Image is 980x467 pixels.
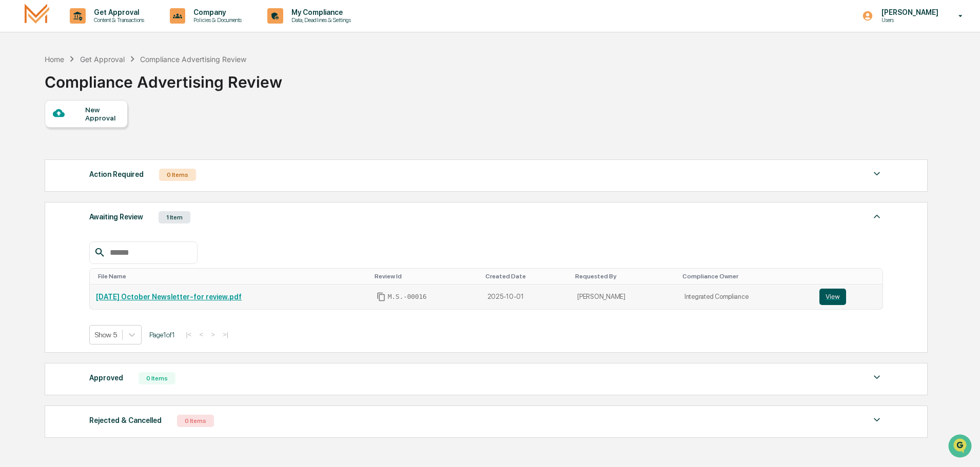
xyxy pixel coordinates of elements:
p: Get Approval [86,8,149,16]
a: 🖐️Preclearance [6,125,70,144]
button: Start new chat [174,82,187,94]
span: Data Lookup [21,149,65,159]
a: 🗄️Attestations [70,125,131,144]
div: Toggle SortBy [821,273,878,280]
div: Awaiting Review [89,210,143,224]
div: Compliance Advertising Review [45,65,282,91]
a: View [819,289,876,305]
div: Approved [89,371,123,384]
div: Home [45,55,64,64]
p: My Compliance [283,8,356,16]
div: Action Required [89,168,144,181]
a: Powered byPylon [72,173,124,181]
p: [PERSON_NAME] [873,8,944,16]
div: Toggle SortBy [485,273,567,280]
div: 0 Items [139,372,175,384]
img: caret [871,168,883,180]
div: 0 Items [159,169,196,181]
div: Get Approval [80,55,125,64]
td: [PERSON_NAME] [571,285,678,309]
td: Integrated Compliance [678,285,814,309]
img: caret [871,210,883,222]
img: 1746055101610-c473b297-6a78-478c-a979-82029cc54cd1 [10,78,29,97]
div: 🗄️ [74,130,83,138]
button: < [196,330,206,339]
div: Toggle SortBy [375,273,477,280]
button: View [819,289,846,305]
button: > [208,330,218,339]
span: Preclearance [21,129,66,139]
div: 1 Item [159,211,190,224]
div: Toggle SortBy [682,273,810,280]
a: 🔎Data Lookup [6,145,69,163]
span: Attestations [85,129,127,139]
div: 🖐️ [10,130,18,138]
img: caret [871,371,883,383]
div: 🔎 [10,150,18,158]
div: 0 Items [177,415,214,427]
span: Copy Id [377,292,386,301]
p: Policies & Documents [185,16,247,24]
p: Company [185,8,247,16]
iframe: Open customer support [947,433,975,461]
td: 2025-10-01 [481,285,572,309]
div: Toggle SortBy [98,273,366,280]
div: Compliance Advertising Review [140,55,246,64]
div: Toggle SortBy [575,273,674,280]
div: Start new chat [35,78,168,89]
a: [DATE] October Newsletter-for review.pdf [96,293,242,301]
span: Pylon [102,174,124,181]
img: caret [871,414,883,426]
span: Page 1 of 1 [149,331,175,339]
p: Content & Transactions [86,16,149,24]
img: logo [25,4,49,28]
div: We're available if you need us! [35,89,130,97]
div: New Approval [85,106,120,122]
p: Data, Deadlines & Settings [283,16,356,24]
p: Users [873,16,944,24]
p: How can we help? [10,22,187,38]
div: Rejected & Cancelled [89,414,162,427]
span: M.S.-00016 [388,293,427,301]
button: >| [220,330,231,339]
button: |< [183,330,194,339]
